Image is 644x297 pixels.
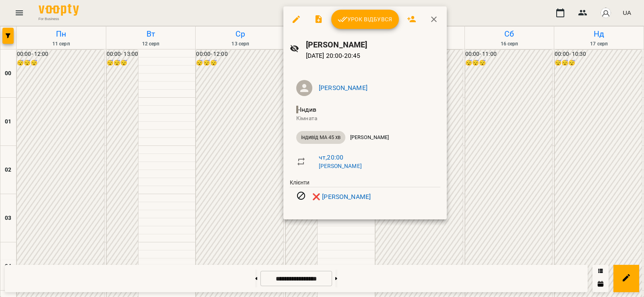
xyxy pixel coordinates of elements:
span: - Індив [296,106,318,113]
span: [PERSON_NAME] [345,134,394,141]
div: [PERSON_NAME] [345,131,394,144]
ul: Клієнти [290,179,440,210]
a: [PERSON_NAME] [319,163,362,169]
a: чт , 20:00 [319,154,343,161]
h6: [PERSON_NAME] [306,39,440,51]
span: Урок відбувся [338,14,392,24]
button: Урок відбувся [331,10,399,29]
a: ❌ [PERSON_NAME] [312,192,371,202]
svg: Візит скасовано [296,191,306,201]
span: індивід МА 45 хв [296,134,345,141]
p: Кімната [296,115,434,123]
a: [PERSON_NAME] [319,84,367,92]
p: [DATE] 20:00 - 20:45 [306,51,440,61]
